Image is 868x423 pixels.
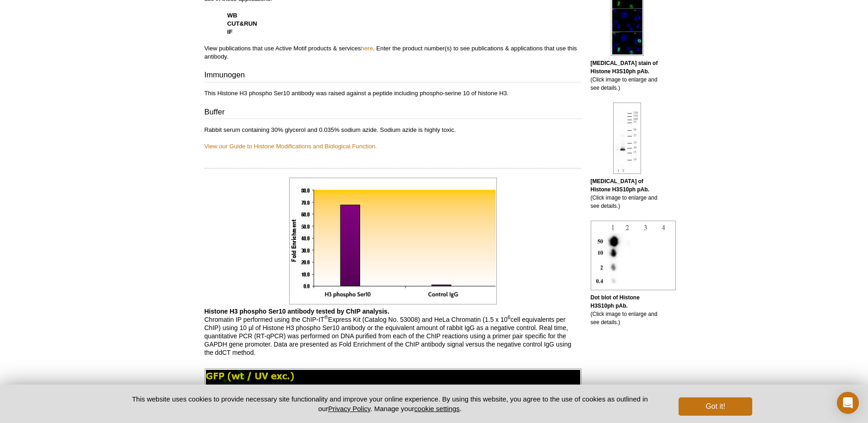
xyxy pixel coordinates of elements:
h3: Buffer [205,107,582,119]
p: (Click image to enlarge and see details.) [591,177,664,210]
button: Got it! [679,397,752,416]
a: here [361,45,373,52]
h3: Immunogen [205,70,582,82]
sup: 6 [507,315,510,320]
p: Rabbit serum containing 30% glycerol and 0.035% sodium azide. Sodium azide is highly toxic. [205,126,582,151]
img: Histone H3S10ph antibody (pAb) tested by dot blot analysis. [591,221,676,290]
img: Histone H3S10ph antibody (pAb) tested by ChIP. [289,178,497,304]
a: View our Guide to Histone Modifications and Biological Function. [205,143,377,150]
p: Chromatin IP performed using the ChIP-IT Express Kit (Catalog No. 53008) and HeLa Chromatin (1.5 ... [205,307,582,357]
p: (Click image to enlarge and see details.) [591,59,664,92]
div: Open Intercom Messenger [837,392,859,414]
p: This Histone H3 phospho Ser10 antibody was raised against a peptide including phospho-serine 10 o... [205,89,582,98]
b: Dot blot of Histone H3S10ph pAb. [591,294,640,309]
strong: IF [227,28,233,35]
a: Privacy Policy [328,405,370,412]
b: [MEDICAL_DATA] of Histone H3S10ph pAb. [591,178,650,193]
button: cookie settings [414,405,459,412]
p: This website uses cookies to provide necessary site functionality and improve your online experie... [116,394,664,413]
strong: CUT&RUN [227,20,257,27]
img: Histone H3S10ph antibody (pAb) tested by Western blot. [613,103,641,174]
strong: WB [227,12,237,19]
b: Histone H3 phospho Ser10 antibody tested by ChIP analysis. [205,308,389,315]
p: (Click image to enlarge and see details.) [591,293,664,326]
sup: ® [324,315,328,320]
b: [MEDICAL_DATA] stain of Histone H3S10ph pAb. [591,60,658,75]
